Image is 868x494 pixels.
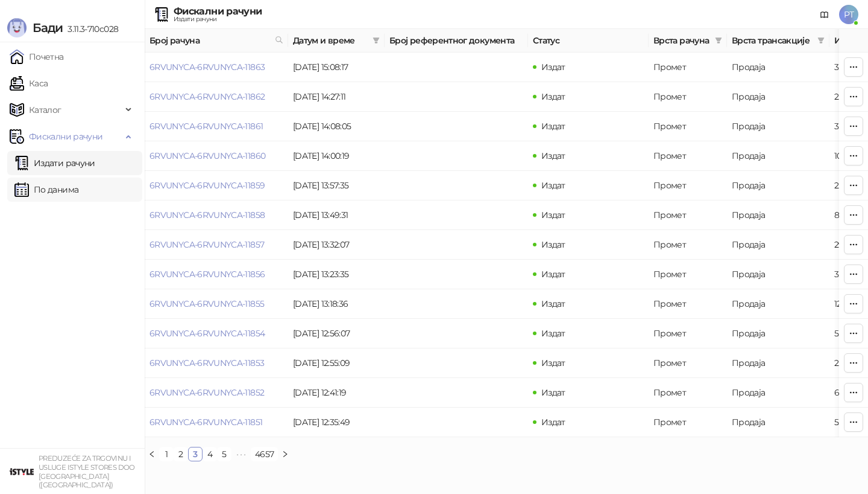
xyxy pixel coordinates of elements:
img: Logo [7,18,27,37]
img: 64x64-companyLogo-77b92cf4-9946-4f36-9751-bf7bb5fd2c7d.png [10,460,34,484]
a: 6RVUNYCA-6RVUNYCA-11856 [149,269,265,280]
span: Издат [541,150,565,161]
a: 6RVUNYCA-6RVUNYCA-11863 [149,62,265,72]
td: [DATE] 13:32:07 [288,230,385,260]
span: filter [712,31,725,50]
td: Продаја [727,82,829,112]
span: Издат [541,239,565,250]
td: Продаја [727,53,829,82]
span: filter [373,37,380,44]
a: 6RVUNYCA-6RVUNYCA-11855 [149,298,264,309]
td: [DATE] 12:35:49 [288,408,385,437]
td: [DATE] 13:23:35 [288,260,385,289]
th: Број рачуна [145,29,288,53]
a: 4657 [251,447,277,461]
a: 6RVUNYCA-6RVUNYCA-11854 [149,328,265,339]
td: Продаја [727,112,829,141]
span: Број рачуна [149,34,270,47]
td: Продаја [727,378,829,408]
td: Промет [649,171,727,200]
td: Промет [649,53,727,82]
td: Промет [649,289,727,319]
td: Промет [649,230,727,260]
td: Промет [649,408,727,437]
td: 6RVUNYCA-6RVUNYCA-11851 [145,408,288,437]
li: Следећа страна [278,447,292,461]
td: [DATE] 13:49:31 [288,200,385,230]
span: Издат [541,210,565,220]
a: 5 [218,447,231,461]
a: 6RVUNYCA-6RVUNYCA-11862 [149,91,265,102]
span: filter [817,37,825,44]
td: Продаја [727,289,829,319]
a: 3 [189,447,202,461]
a: Каса [10,71,48,95]
span: filter [370,31,382,50]
span: Издат [541,387,565,398]
a: 6RVUNYCA-6RVUNYCA-11859 [149,180,265,191]
a: 6RVUNYCA-6RVUNYCA-11860 [149,150,265,161]
td: Промет [649,260,727,289]
a: 6RVUNYCA-6RVUNYCA-11861 [149,121,263,132]
li: Следећих 5 Страна [231,447,251,461]
td: [DATE] 12:56:07 [288,319,385,348]
a: По данима [14,178,78,202]
span: Врста трансакције [732,34,813,47]
td: Промет [649,112,727,141]
th: Врста рачуна [649,29,727,53]
td: [DATE] 12:41:19 [288,378,385,408]
td: [DATE] 14:08:05 [288,112,385,141]
th: Врста трансакције [727,29,829,53]
td: Продаја [727,260,829,289]
li: 4657 [251,447,278,461]
a: 4 [203,447,216,461]
td: 6RVUNYCA-6RVUNYCA-11860 [145,141,288,171]
td: 6RVUNYCA-6RVUNYCA-11858 [145,200,288,230]
span: PT [839,5,858,24]
a: Издати рачуни [14,151,95,175]
td: Продаја [727,348,829,378]
span: filter [715,37,722,44]
a: 6RVUNYCA-6RVUNYCA-11851 [149,417,262,428]
span: Бади [33,21,63,35]
span: Датум и време [293,34,368,47]
li: 4 [203,447,217,461]
button: right [278,447,292,461]
a: Почетна [10,45,64,69]
td: 6RVUNYCA-6RVUNYCA-11853 [145,348,288,378]
td: [DATE] 13:57:35 [288,171,385,200]
span: Издат [541,121,565,132]
li: Претходна страна [145,447,159,461]
th: Статус [528,29,649,53]
td: [DATE] 12:55:09 [288,348,385,378]
td: Продаја [727,171,829,200]
a: 2 [174,447,187,461]
td: Продаја [727,141,829,171]
td: Промет [649,348,727,378]
a: 6RVUNYCA-6RVUNYCA-11852 [149,387,264,398]
button: left [145,447,159,461]
th: Број референтног документа [385,29,528,53]
span: Издат [541,417,565,428]
td: [DATE] 14:00:19 [288,141,385,171]
span: Врста рачуна [653,34,710,47]
td: Промет [649,82,727,112]
div: Фискални рачуни [174,7,262,16]
span: left [148,451,156,458]
td: [DATE] 15:08:17 [288,53,385,82]
td: 6RVUNYCA-6RVUNYCA-11861 [145,112,288,141]
span: Фискални рачуни [29,124,102,149]
td: Продаја [727,200,829,230]
a: 1 [160,447,173,461]
a: 6RVUNYCA-6RVUNYCA-11857 [149,239,264,250]
span: Издат [541,358,565,368]
td: Продаја [727,319,829,348]
td: 6RVUNYCA-6RVUNYCA-11857 [145,230,288,260]
a: 6RVUNYCA-6RVUNYCA-11853 [149,358,264,368]
td: 6RVUNYCA-6RVUNYCA-11863 [145,53,288,82]
td: Промет [649,319,727,348]
span: Издат [541,62,565,72]
td: 6RVUNYCA-6RVUNYCA-11855 [145,289,288,319]
td: Промет [649,200,727,230]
